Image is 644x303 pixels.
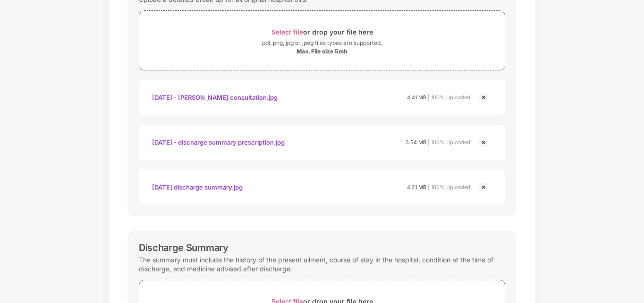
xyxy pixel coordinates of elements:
div: [DATE] - discharge summary prescription.jpg [152,134,285,150]
div: [DATE] - [PERSON_NAME] consultation.jpg [152,89,278,105]
span: | 100% Uploaded [428,184,470,190]
img: svg+xml;base64,PHN2ZyBpZD0iQ3Jvc3MtMjR4MjQiIHhtbG5zPSJodHRwOi8vd3d3LnczLm9yZy8yMDAwL3N2ZyIgd2lkdG... [478,92,489,103]
span: Select fileor drop your file herepdf, png, jpg or jpeg files types are supported.Max. File size 5mb [139,18,505,63]
span: | 100% Uploaded [428,139,470,146]
div: Discharge Summary [139,242,229,253]
span: | 100% Uploaded [428,94,470,101]
div: [DATE] discharge summary.jpg [152,179,243,195]
div: pdf, png, jpg or jpeg files types are supported. [262,38,382,48]
div: The summary must include the history of the present ailment, course of stay in the hospital, cond... [139,253,505,275]
span: 3.54 MB [406,139,426,146]
span: Select file [271,28,303,36]
div: Max. File size 5mb [297,48,347,55]
img: svg+xml;base64,PHN2ZyBpZD0iQ3Jvc3MtMjR4MjQiIHhtbG5zPSJodHRwOi8vd3d3LnczLm9yZy8yMDAwL3N2ZyIgd2lkdG... [478,137,489,148]
span: 4.21 MB [407,184,426,190]
span: 4.41 MB [407,94,426,101]
img: svg+xml;base64,PHN2ZyBpZD0iQ3Jvc3MtMjR4MjQiIHhtbG5zPSJodHRwOi8vd3d3LnczLm9yZy8yMDAwL3N2ZyIgd2lkdG... [478,182,489,193]
div: or drop your file here [271,26,373,38]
